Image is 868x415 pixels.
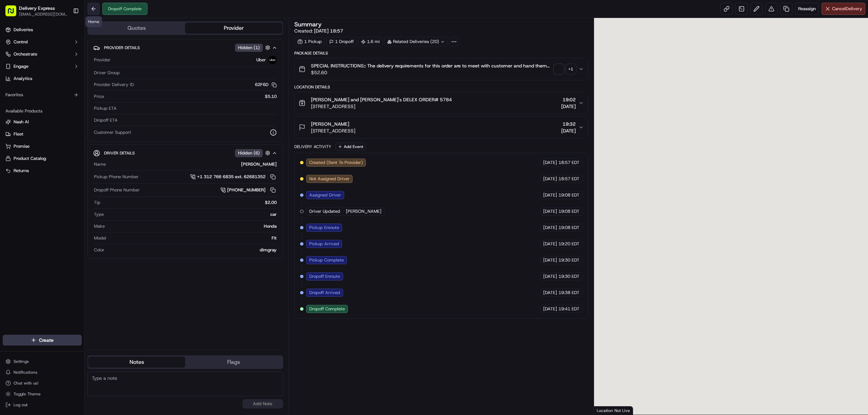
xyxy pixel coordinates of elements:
a: Promise [5,143,79,149]
span: Delivery Express [19,5,55,12]
span: [DATE] 18:57 [314,28,343,34]
span: [DATE] [561,127,576,134]
span: Uber [256,57,266,63]
button: SPECIAL INSTRUCTIONS:: The delivery requirements for this order are to meet with customer and han... [295,58,588,80]
span: Log out [14,402,27,408]
span: [DATE] [543,241,557,247]
span: Dropoff ETA [94,117,118,123]
span: $5.10 [265,94,277,100]
span: [PHONE_NUMBER] [227,187,265,193]
div: 1 Pickup [294,37,325,46]
span: Hidden ( 6 ) [238,150,260,156]
a: +1 312 766 6835 ext. 62681352 [190,173,277,181]
span: Driver Details [104,150,135,156]
span: Created: [294,27,343,34]
span: Deliveries [14,27,33,33]
span: [DATE] [543,160,557,166]
button: Settings [3,357,82,366]
button: Quotes [88,23,185,34]
button: Control [3,37,82,47]
button: Hidden (6) [235,149,272,157]
span: Pickup Enroute [309,225,339,231]
button: Engage [3,61,82,72]
span: [PERSON_NAME] [311,121,349,127]
span: Dropoff Arrived [309,290,340,296]
button: Nash AI [3,117,82,127]
div: Home [85,16,102,27]
button: [EMAIL_ADDRESS][DOMAIN_NAME] [19,12,67,17]
span: [DATE] [543,273,557,279]
span: Not Assigned Driver [309,176,350,182]
div: 1.6 mi [358,37,383,46]
span: Chat with us! [14,380,38,386]
span: Notifications [14,370,37,375]
div: + 1 [566,64,576,74]
span: Dropoff Enroute [309,273,340,279]
span: Pickup Arrived [309,241,339,247]
span: 19:30 EDT [558,273,579,279]
div: Favorites [3,89,82,100]
button: Product Catalog [3,153,82,164]
span: Customer Support [94,129,131,136]
span: Toggle Theme [14,391,41,397]
button: Reassign [795,3,819,15]
span: Tip [94,200,100,206]
span: [DATE] [543,257,557,263]
span: Promise [14,143,29,149]
span: [DATE] [543,192,557,198]
span: $52.60 [311,69,551,76]
button: Fleet [3,129,82,140]
span: [STREET_ADDRESS] [311,103,452,110]
span: Cancel Delivery [832,6,862,12]
div: Related Deliveries (20) [384,37,448,46]
a: Fleet [5,131,79,137]
span: [DATE] [543,208,557,214]
span: Pickup ETA [94,105,117,111]
span: Price [94,94,104,100]
a: Nash AI [5,119,79,125]
button: Provider DetailsHidden (1) [93,42,277,53]
span: Driver Group [94,70,120,76]
span: 19:02 [561,96,576,103]
span: [DATE] [561,103,576,110]
span: [DATE] [543,176,557,182]
span: Assigned Driver [309,192,341,198]
button: Log out [3,400,82,410]
div: Location Details [294,84,588,90]
span: +1 312 766 6835 ext. 62681352 [197,174,265,180]
button: [PERSON_NAME] and [PERSON_NAME]'s DELEX ORDER# 5784[STREET_ADDRESS]19:02[DATE] [295,92,588,114]
button: Toggle Theme [3,389,82,399]
div: [PERSON_NAME] [108,161,277,167]
span: [DATE] [543,225,557,231]
span: Pickup Phone Number [94,174,139,180]
span: Returns [14,168,29,174]
span: [PERSON_NAME] [346,208,381,214]
span: 19:08 EDT [558,208,579,214]
a: Returns [5,168,79,174]
span: [PERSON_NAME] and [PERSON_NAME]'s DELEX ORDER# 5784 [311,96,452,103]
div: Fit [109,235,277,241]
span: Provider Delivery ID [94,82,134,88]
span: Engage [14,63,28,69]
span: [DATE] [543,290,557,296]
span: Dropoff Phone Number [94,187,140,193]
a: Analytics [3,73,82,84]
span: Hidden ( 1 ) [238,45,260,51]
span: Driver Updated [309,208,340,214]
div: Delivery Activity [294,144,331,149]
span: [STREET_ADDRESS] [311,127,355,134]
span: Orchestrate [14,51,37,57]
div: Location Not Live [594,406,633,415]
span: Reassign [798,6,816,12]
span: Type [94,211,104,217]
img: uber-new-logo.jpeg [269,56,277,64]
span: Color [94,247,104,253]
span: Control [14,39,28,45]
button: Returns [3,165,82,176]
button: Add Event [335,143,366,151]
div: 1 Dropoff [326,37,357,46]
a: [PHONE_NUMBER] [220,186,277,194]
span: Create [39,337,54,344]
